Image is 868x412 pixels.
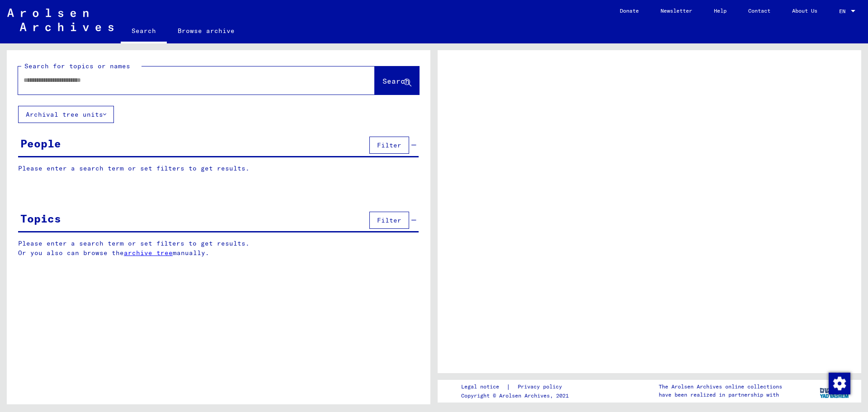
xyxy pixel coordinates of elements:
p: The Arolsen Archives online collections [659,383,782,391]
img: Arolsen_neg.svg [7,9,113,31]
button: Archival tree units [18,106,114,123]
span: Search [382,76,410,85]
a: Search [121,20,167,43]
span: Filter [377,141,401,149]
button: Search [375,66,419,95]
img: Change consent [829,373,850,394]
img: yv_logo.png [818,379,852,402]
a: Privacy policy [510,382,573,392]
a: archive tree [124,249,173,257]
button: Filter [369,212,409,229]
p: Copyright © Arolsen Archives, 2021 [461,392,573,400]
button: Filter [369,137,409,154]
p: Please enter a search term or set filters to get results. [18,164,419,173]
span: Filter [377,216,401,224]
a: Legal notice [461,382,506,392]
div: People [20,135,61,152]
mat-label: Search for topics or names [24,62,130,70]
div: Topics [20,210,61,227]
a: Browse archive [167,20,245,42]
span: EN [839,8,849,14]
p: Please enter a search term or set filters to get results. Or you also can browse the manually. [18,239,419,258]
p: have been realized in partnership with [659,391,782,399]
div: | [461,382,573,392]
div: Change consent [828,372,850,394]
